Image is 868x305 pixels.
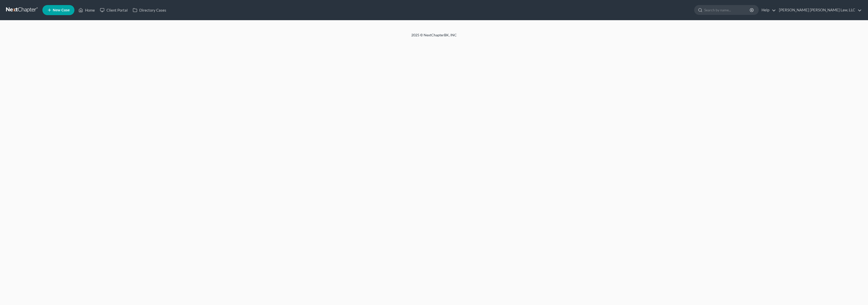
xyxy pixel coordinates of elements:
[76,6,97,15] a: Home
[97,6,130,15] a: Client Portal
[130,6,169,15] a: Directory Cases
[776,6,862,15] a: [PERSON_NAME] [PERSON_NAME] Law, LLC
[704,5,750,15] input: Search by name...
[759,6,776,15] a: Help
[290,33,578,42] div: 2025 © NextChapterBK, INC
[53,8,70,12] span: New Case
